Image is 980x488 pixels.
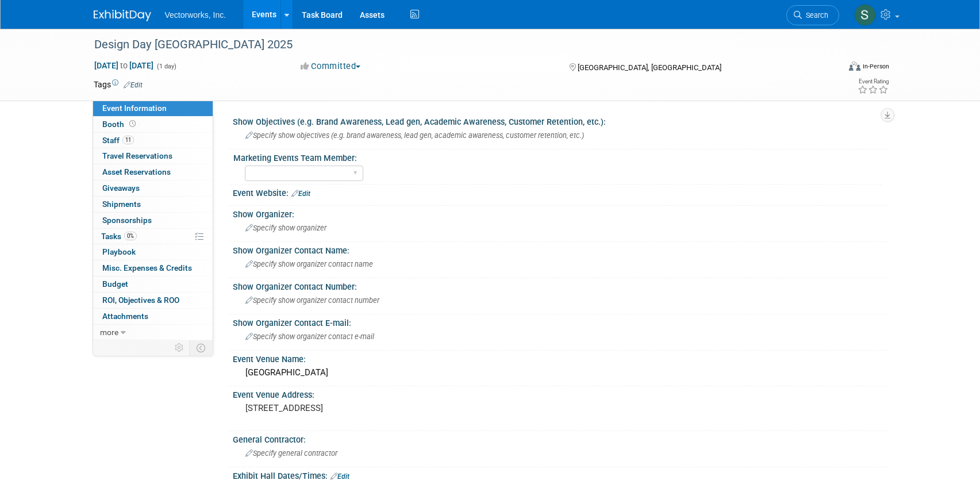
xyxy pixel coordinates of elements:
[93,309,213,324] a: Attachments
[233,242,887,256] div: Show Organizer Contact Name:
[330,472,349,481] a: Edit
[245,260,373,268] span: Specify show organizer contact name
[102,151,172,160] span: Travel Reservations
[90,34,822,55] div: Design Day [GEOGRAPHIC_DATA] 2025
[93,276,213,292] a: Budget
[93,325,213,340] a: more
[156,63,176,70] span: (1 day)
[771,60,890,77] div: Event Format
[233,467,887,482] div: Exhibit Hall Dates/Times:
[102,247,136,256] span: Playbook
[93,133,213,148] a: Staff11
[233,185,887,199] div: Event Website:
[94,60,154,71] span: [DATE] [DATE]
[297,60,365,72] button: Committed
[94,79,143,90] td: Tags
[802,11,828,20] span: Search
[102,120,138,129] span: Booth
[233,431,887,445] div: General Contractor:
[93,197,213,212] a: Shipments
[124,232,137,240] span: 0%
[245,403,493,413] pre: [STREET_ADDRESS]
[102,295,179,305] span: ROI, Objectives & ROO
[189,340,213,355] td: Toggle Event Tabs
[102,183,140,193] span: Giveaways
[291,190,310,198] a: Edit
[93,260,213,276] a: Misc. Expenses & Credits
[102,312,148,321] span: Attachments
[245,449,337,458] span: Specify general contractor
[245,224,326,232] span: Specify show organizer
[127,120,138,128] span: Booth not reserved yet
[233,314,887,329] div: Show Organizer Contact E-mail:
[93,213,213,228] a: Sponsorships
[786,5,839,25] a: Search
[245,296,379,305] span: Specify show organizer contact number
[93,244,213,260] a: Playbook
[118,61,129,70] span: to
[233,386,887,401] div: Event Venue Address:
[124,81,143,89] a: Edit
[102,199,141,209] span: Shipments
[102,103,167,113] span: Event Information
[102,216,152,225] span: Sponsorships
[93,293,213,308] a: ROI, Objectives & ROO
[233,206,887,220] div: Show Organizer:
[165,10,226,20] span: Vectorworks, Inc.
[93,117,213,132] a: Booth
[578,63,721,72] span: [GEOGRAPHIC_DATA], [GEOGRAPHIC_DATA]
[102,279,128,289] span: Budget
[233,113,887,128] div: Show Objectives (e.g. Brand Awareness, Lead gen, Academic Awareness, Customer Retention, etc.):
[102,167,171,176] span: Asset Reservations
[101,232,137,241] span: Tasks
[233,351,887,365] div: Event Venue Name:
[102,263,192,272] span: Misc. Expenses & Credits
[233,149,882,164] div: Marketing Events Team Member:
[93,101,213,116] a: Event Information
[854,4,876,26] img: Sarah Angley
[858,79,889,84] div: Event Rating
[245,332,374,341] span: Specify show organizer contact e-mail
[100,328,118,337] span: more
[102,136,134,145] span: Staff
[94,10,151,21] img: ExhibitDay
[93,164,213,180] a: Asset Reservations
[122,136,134,144] span: 11
[233,278,887,293] div: Show Organizer Contact Number:
[170,340,190,355] td: Personalize Event Tab Strip
[862,62,889,71] div: In-Person
[93,229,213,244] a: Tasks0%
[849,62,860,71] img: Format-Inperson.png
[241,364,878,382] div: [GEOGRAPHIC_DATA]
[245,131,584,140] span: Specify show objectives (e.g. brand awareness, lead gen, academic awareness, customer retention, ...
[93,148,213,164] a: Travel Reservations
[93,180,213,196] a: Giveaways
